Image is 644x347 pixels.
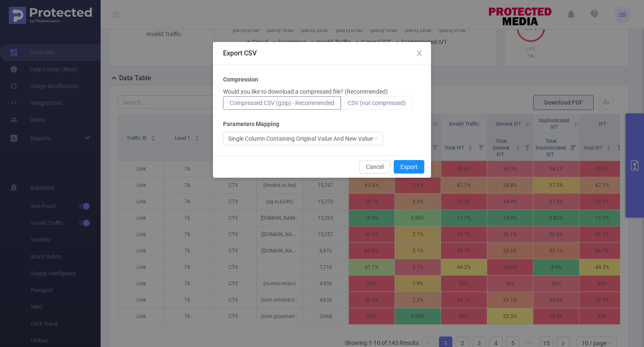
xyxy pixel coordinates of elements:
span: CSV (not compressed) [348,100,406,106]
button: Export [394,160,424,173]
div: Single Column Containing Original Value And New Value [228,132,373,145]
p: Would you like to download a compressed file? (Recommended) [223,87,388,96]
span: Compressed CSV (gzip) - Recommended [230,100,334,106]
b: Parameters Mapping [223,120,279,129]
i: icon: close [416,50,423,57]
button: Cancel [359,160,390,173]
b: Compression [223,75,258,84]
div: Export CSV [223,49,421,58]
button: Close [408,42,431,66]
i: icon: down [373,136,378,142]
